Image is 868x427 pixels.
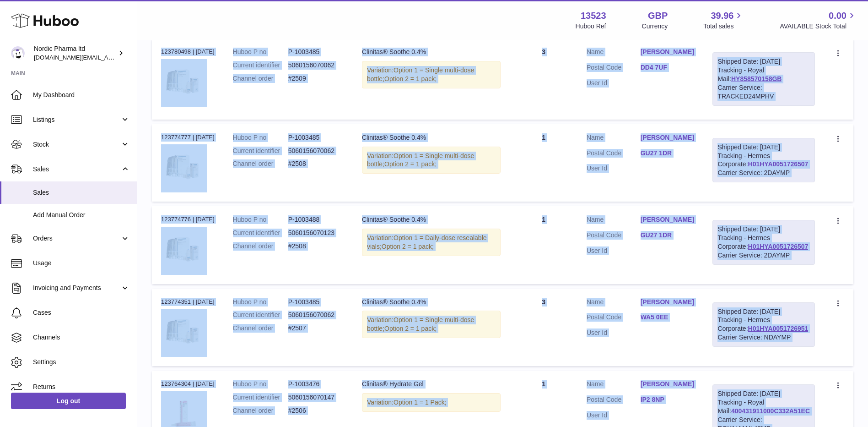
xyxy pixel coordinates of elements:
div: Clinitas® Hydrate Gel [362,380,501,389]
dt: User Id [587,411,641,420]
dt: Huboo P no [233,48,288,56]
strong: GBP [648,10,668,22]
dd: 5060156070062 [288,311,344,319]
div: Variation: [362,311,501,338]
img: accounts.uk@nordicpharma.com [11,46,25,60]
a: H01HYA0051726951 [748,325,809,332]
div: Carrier Service: 2DAYMP [717,169,810,177]
div: Tracking - Royal Mail: [712,52,815,105]
dt: User Id [587,246,641,255]
span: Option 1 = Single multi-dose bottle; [367,316,474,332]
dt: Huboo P no [233,133,288,142]
dt: Postal Code [587,231,641,242]
a: [PERSON_NAME] [641,48,695,56]
div: Nordic Pharma ltd [34,44,116,62]
a: H01HYA0051726507 [748,160,809,168]
div: Clinitas® Soothe 0.4% [362,133,501,142]
dt: Current identifier [233,61,288,70]
dt: Postal Code [587,63,641,74]
span: Total sales [703,22,744,31]
span: Listings [33,115,120,124]
span: Returns [33,383,130,391]
dt: Current identifier [233,229,288,237]
dt: Name [587,48,641,59]
dt: Huboo P no [233,298,288,307]
dt: Channel order [233,406,288,415]
span: Option 1 = Single multi-dose bottle; [367,66,474,82]
a: GU27 1DR [641,231,695,240]
span: Option 2 = 1 pack; [384,325,437,332]
div: Shipped Date: [DATE] [717,307,810,316]
span: Add Manual Order [33,211,130,219]
dt: Name [587,298,641,309]
div: Variation: [362,61,501,88]
dt: Channel order [233,324,288,333]
dt: Huboo P no [233,380,288,389]
img: 2_6c148ce2-9555-4dcb-a520-678b12be0df6.png [161,59,207,105]
a: WA5 0EE [641,313,695,322]
div: Variation: [362,393,501,412]
div: Variation: [362,229,501,256]
div: Tracking - Hermes Corporate: [712,220,815,265]
img: 2_6c148ce2-9555-4dcb-a520-678b12be0df6.png [161,227,207,273]
a: [PERSON_NAME] [641,133,695,142]
dt: Name [587,215,641,226]
dt: User Id [587,328,641,337]
dt: User Id [587,164,641,173]
div: Clinitas® Soothe 0.4% [362,48,501,56]
div: 123764304 | [DATE] [161,380,215,388]
div: Variation: [362,147,501,174]
dt: Channel order [233,242,288,251]
a: 400431911000C332A51EC [731,407,810,415]
span: 0.00 [829,10,846,22]
span: Stock [33,140,120,149]
div: Carrier Service: NDAYMP [717,333,810,342]
a: Log out [11,393,126,409]
div: Shipped Date: [DATE] [717,225,810,234]
span: Orders [33,234,120,243]
dt: Current identifier [233,311,288,319]
div: 123774776 | [DATE] [161,215,215,224]
dt: User Id [587,79,641,88]
td: 1 [510,206,577,284]
dd: #2508 [288,242,344,251]
dd: #2507 [288,324,344,333]
div: 123774351 | [DATE] [161,298,215,306]
div: Shipped Date: [DATE] [717,143,810,152]
span: [DOMAIN_NAME][EMAIL_ADDRESS][DOMAIN_NAME] [34,54,182,61]
dt: Postal Code [587,149,641,160]
a: [PERSON_NAME] [641,298,695,307]
img: 2_6c148ce2-9555-4dcb-a520-678b12be0df6.png [161,309,207,355]
span: Settings [33,358,130,367]
td: 1 [510,124,577,202]
span: Invoicing and Payments [33,284,120,292]
a: DD4 7UF [641,63,695,72]
div: Tracking - Hermes Corporate: [712,138,815,183]
div: Currency [642,22,668,31]
td: 3 [510,38,577,119]
dt: Postal Code [587,313,641,324]
span: 39.96 [711,10,733,22]
dd: 5060156070123 [288,229,344,237]
dd: P-1003488 [288,215,344,224]
dd: 5060156070147 [288,393,344,402]
span: Option 2 = 1 pack; [382,243,434,250]
div: Shipped Date: [DATE] [717,389,810,398]
dd: P-1003485 [288,298,344,307]
span: My Dashboard [33,91,130,99]
span: AVAILABLE Stock Total [780,22,857,31]
span: Option 2 = 1 pack; [384,75,437,82]
dt: Channel order [233,74,288,83]
dd: #2509 [288,74,344,83]
span: Sales [33,188,130,197]
td: 3 [510,289,577,366]
a: HY858570158GB [731,75,782,82]
a: H01HYA0051726507 [748,243,809,250]
div: Clinitas® Soothe 0.4% [362,215,501,224]
a: 0.00 AVAILABLE Stock Total [780,10,857,31]
div: Tracking - Hermes Corporate: [712,302,815,347]
div: 123780498 | [DATE] [161,48,215,56]
span: Option 1 = 1 Pack; [394,399,447,406]
div: 123774777 | [DATE] [161,133,215,142]
strong: 13523 [581,10,606,22]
